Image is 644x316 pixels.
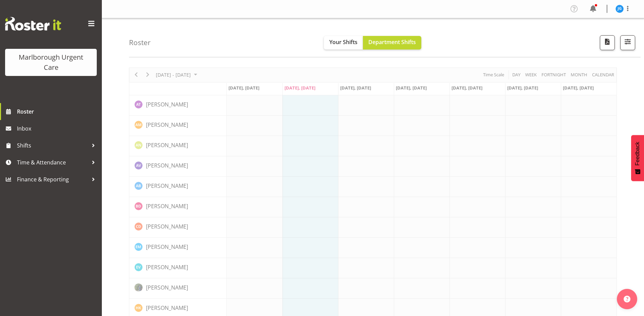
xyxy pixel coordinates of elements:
[624,296,630,302] img: help-xxl-2.png
[329,38,357,46] span: Your Shifts
[631,135,644,181] button: Feedback - Show survey
[17,123,98,134] span: Inbox
[634,142,641,165] span: Feedback
[129,39,151,46] h4: Roster
[620,35,635,50] button: Filter Shifts
[12,52,90,73] div: Marlborough Urgent Care
[17,140,88,151] span: Shifts
[615,5,624,13] img: josephine-godinez11850.jpg
[17,157,88,167] span: Time & Attendance
[600,35,615,50] button: Download a PDF of the roster according to the set date range.
[17,106,98,117] span: Roster
[324,36,363,50] button: Your Shifts
[17,174,88,184] span: Finance & Reporting
[368,38,416,46] span: Department Shifts
[363,36,421,50] button: Department Shifts
[5,17,61,31] img: Rosterit website logo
